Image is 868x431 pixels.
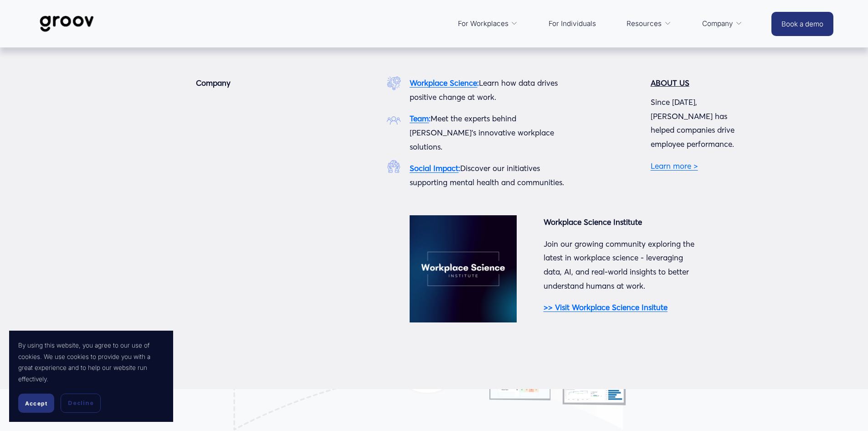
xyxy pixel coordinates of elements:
[429,114,431,123] strong: :
[410,114,429,123] a: Team
[544,302,668,312] a: >> Visit Workplace Science Insitute
[458,163,460,173] strong: :
[698,13,747,35] a: folder dropdown
[651,78,689,88] strong: ABOUT US
[627,17,662,30] span: Resources
[410,161,565,189] p: Discover our initiatives supporting mental health and communities.
[544,237,699,293] p: Join our growing community exploring the latest in workplace science - leveraging data, AI, and r...
[410,76,565,104] p: Learn how data drives positive change at work.
[410,163,458,173] a: Social Impact
[544,13,601,35] a: For Individuals
[25,400,47,407] span: Accept
[651,161,698,171] a: Learn more >
[410,78,477,88] a: Workplace Science
[68,399,93,407] span: Decline
[477,78,479,88] strong: :
[18,394,54,413] button: Accept
[61,394,101,413] button: Decline
[196,78,231,88] strong: Company
[410,112,565,154] p: Meet the experts behind [PERSON_NAME]'s innovative workplace solutions.
[453,13,523,35] a: folder dropdown
[18,340,164,384] p: By using this website, you agree to our use of cookies. We use cookies to provide you with a grea...
[771,12,833,36] a: Book a demo
[702,17,733,30] span: Company
[544,217,642,227] strong: Workplace Science Institute
[35,9,99,39] img: Groov | Workplace Science Platform | Unlock Performance | Drive Results
[458,17,508,30] span: For Workplaces
[651,95,753,151] p: Since [DATE], [PERSON_NAME] has helped companies drive employee performance.
[9,331,173,422] section: Cookie banner
[622,13,676,35] a: folder dropdown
